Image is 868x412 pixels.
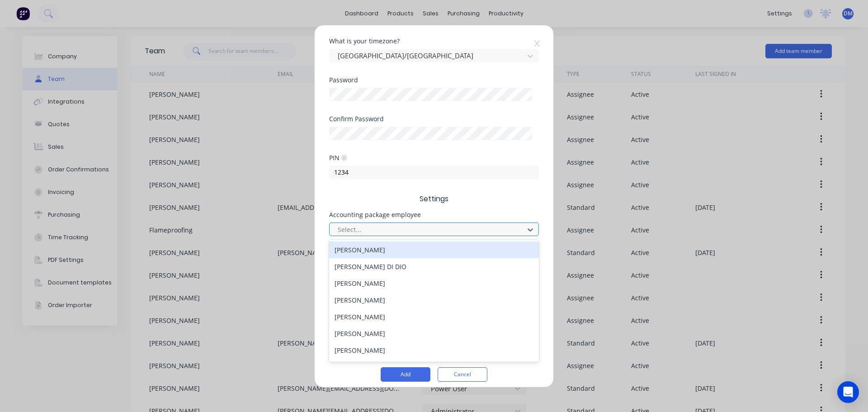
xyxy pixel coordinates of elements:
div: Accounting package employee [329,212,539,218]
div: [PERSON_NAME] [329,242,539,258]
div: Open Intercom Messenger [837,381,859,403]
div: [PERSON_NAME] [329,292,539,308]
div: [PERSON_NAME] [329,308,539,325]
div: Confirm Password [329,116,539,122]
div: [PERSON_NAME] DI DIO [329,258,539,275]
div: [PERSON_NAME] [329,325,539,342]
div: [PERSON_NAME] [329,275,539,292]
div: PIN [329,153,347,162]
div: [PERSON_NAME] [329,359,539,375]
div: Password [329,77,539,83]
div: What is your timezone? [329,38,539,44]
span: Settings [329,194,539,204]
div: [PERSON_NAME] [329,342,539,359]
button: Cancel [438,367,487,382]
button: Add [381,367,430,382]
